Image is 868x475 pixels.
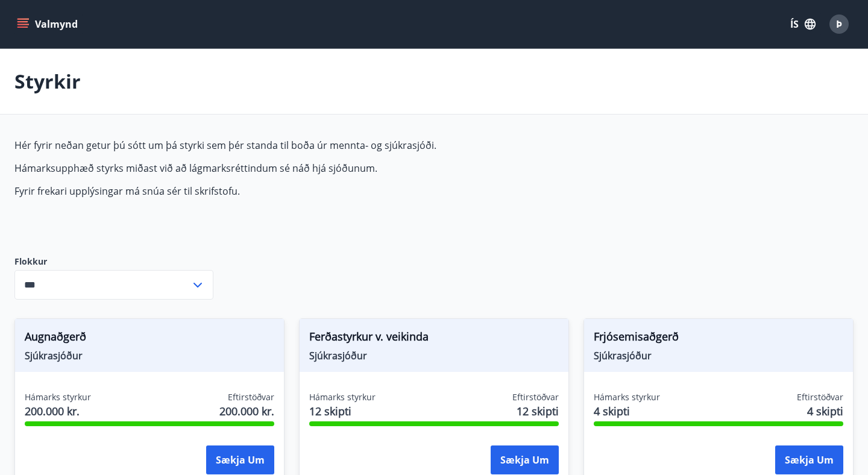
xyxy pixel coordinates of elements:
[491,445,559,474] button: Sækja um
[775,445,843,474] button: Sækja um
[512,391,559,403] span: Eftirstöðvar
[25,349,274,362] span: Sjúkrasjóður
[14,68,81,95] p: Styrkir
[807,403,843,419] span: 4 skipti
[309,403,376,419] span: 12 skipti
[309,349,559,362] span: Sjúkrasjóður
[594,403,660,419] span: 4 skipti
[25,403,91,419] span: 200.000 kr.
[309,391,376,403] span: Hámarks styrkur
[206,445,274,474] button: Sækja um
[14,256,213,268] label: Flokkur
[825,10,854,39] button: Þ
[797,391,843,403] span: Eftirstöðvar
[14,184,583,198] p: Fyrir frekari upplýsingar má snúa sér til skrifstofu.
[14,162,583,175] p: Hámarksupphæð styrks miðast við að lágmarksréttindum sé náð hjá sjóðunum.
[784,13,822,35] button: ÍS
[14,139,583,152] p: Hér fyrir neðan getur þú sótt um þá styrki sem þér standa til boða úr mennta- og sjúkrasjóði.
[594,391,660,403] span: Hámarks styrkur
[14,13,83,35] button: menu
[228,391,274,403] span: Eftirstöðvar
[594,329,843,349] span: Frjósemisaðgerð
[309,329,559,349] span: Ferðastyrkur v. veikinda
[25,329,274,349] span: Augnaðgerð
[219,403,274,419] span: 200.000 kr.
[594,349,843,362] span: Sjúkrasjóður
[836,17,842,31] span: Þ
[517,403,559,419] span: 12 skipti
[25,391,91,403] span: Hámarks styrkur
